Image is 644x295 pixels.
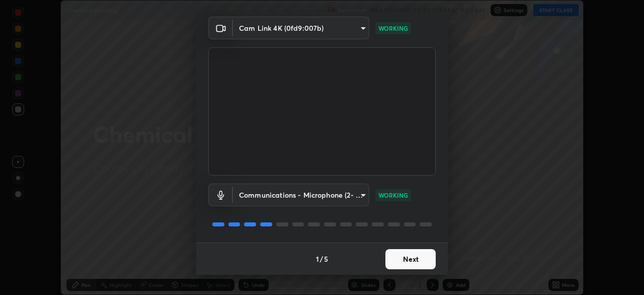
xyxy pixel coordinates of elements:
h4: 1 [316,254,319,264]
div: Cam Link 4K (0fd9:007b) [233,17,369,39]
h4: 5 [324,254,328,264]
p: WORKING [378,24,408,33]
div: Cam Link 4K (0fd9:007b) [233,184,369,206]
p: WORKING [378,191,408,200]
button: Next [385,249,436,269]
h4: / [320,254,323,264]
